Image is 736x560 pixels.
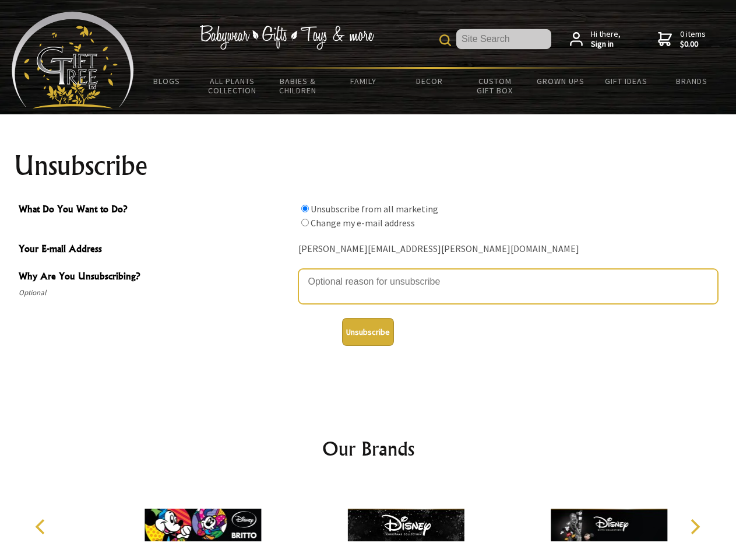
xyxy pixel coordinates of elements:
a: All Plants Collection [200,69,266,103]
a: Custom Gift Box [462,69,528,103]
input: Site Search [456,29,551,49]
a: BLOGS [134,69,200,93]
a: Brands [659,69,725,93]
a: Decor [396,69,462,93]
h2: Our Brands [23,435,713,463]
strong: $0.00 [680,39,706,50]
span: 0 items [680,29,706,50]
label: Change my e-mail address [311,217,415,229]
label: Unsubscribe from all marketing [311,203,438,215]
h1: Unsubscribe [14,152,723,180]
img: Babywear - Gifts - Toys & more [199,25,374,50]
div: [PERSON_NAME][EMAIL_ADDRESS][PERSON_NAME][DOMAIN_NAME] [298,240,718,258]
a: 0 items$0.00 [658,29,706,50]
a: Hi there,Sign in [570,29,621,50]
span: What Do You Want to Do? [19,202,293,219]
strong: Sign in [591,39,621,50]
span: Your E-mail Address [19,242,293,258]
input: What Do You Want to Do? [301,205,309,212]
a: Family [331,69,397,93]
span: Optional [19,286,293,300]
textarea: Why Are You Unsubscribing? [298,269,718,304]
button: Next [682,514,707,540]
a: Gift Ideas [593,69,659,93]
button: Previous [29,514,55,540]
a: Babies & Children [265,69,331,103]
input: What Do You Want to Do? [301,219,309,226]
span: Hi there, [591,29,621,50]
img: product search [439,34,451,46]
span: Why Are You Unsubscribing? [19,269,293,286]
button: Unsubscribe [342,318,394,346]
a: Grown Ups [527,69,593,93]
img: Babyware - Gifts - Toys and more... [12,12,134,108]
